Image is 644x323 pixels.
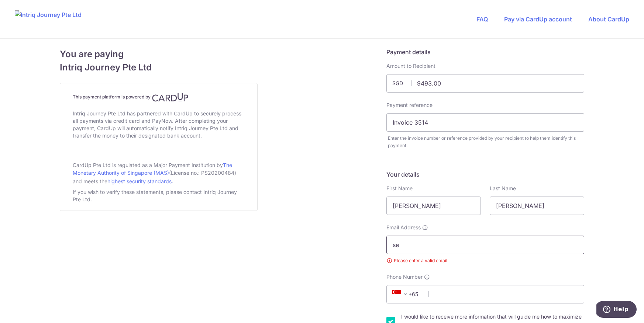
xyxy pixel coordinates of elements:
span: Phone Number [386,273,423,281]
span: SGD [392,80,411,87]
input: Payment amount [386,74,584,93]
img: CardUp [152,93,188,102]
label: Last Name [490,185,516,192]
div: CardUp Pte Ltd is regulated as a Major Payment Institution by (License no.: PS20200484) and meets... [73,159,245,187]
span: You are paying [60,48,258,61]
h5: Payment details [386,48,584,56]
h4: This payment platform is powered by [73,93,245,102]
small: Please enter a valid email [386,257,584,264]
div: Intriq Journey Pte Ltd has partnered with CardUp to securely process all payments via credit card... [73,108,245,141]
div: Enter the invoice number or reference provided by your recipient to help them identify this payment. [388,135,584,149]
label: First Name [386,185,413,192]
label: Payment reference [386,101,433,109]
input: Last name [490,197,584,215]
a: Pay via CardUp account [504,15,572,23]
h5: Your details [386,170,584,179]
label: Amount to Recipient [386,62,435,70]
input: Email address [386,236,584,254]
a: FAQ [476,15,488,23]
span: +65 [392,290,410,299]
span: Intriq Journey Pte Ltd [60,61,258,74]
a: highest security standards [107,178,172,184]
div: If you wish to verify these statements, please contact Intriq Journey Pte Ltd. [73,187,245,205]
span: +65 [390,290,423,299]
a: About CardUp [588,15,629,23]
input: First name [386,197,481,215]
iframe: Opens a widget where you can find more information [596,301,637,319]
span: Email Address [386,224,421,231]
